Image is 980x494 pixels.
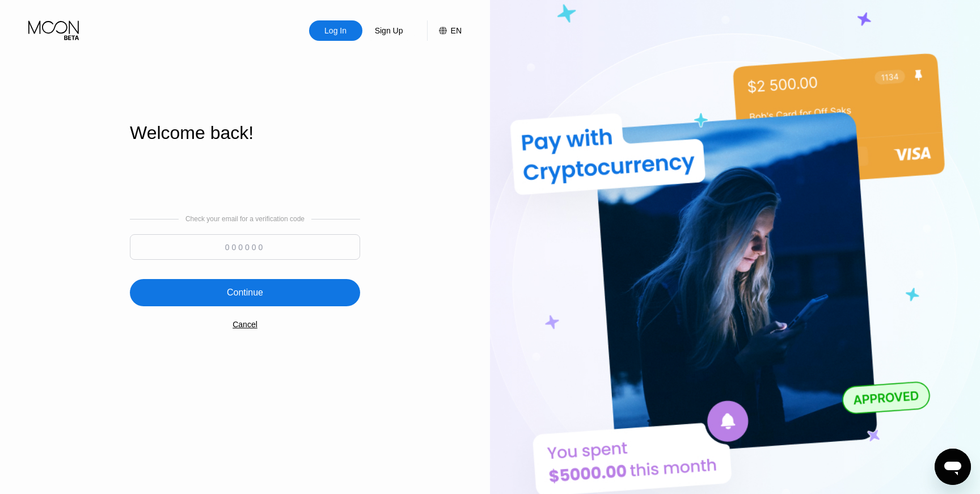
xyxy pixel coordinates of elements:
[130,123,360,143] div: Welcome back!
[185,215,305,223] div: Check your email for a verification code
[233,320,257,329] div: Cancel
[323,25,348,36] div: Log In
[935,449,971,485] iframe: Button to launch messaging window
[362,20,416,41] div: Sign Up
[427,20,462,41] div: EN
[130,279,360,306] div: Continue
[309,20,362,41] div: Log In
[374,25,404,36] div: Sign Up
[130,234,360,260] input: 000000
[451,26,462,35] div: EN
[227,287,263,298] div: Continue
